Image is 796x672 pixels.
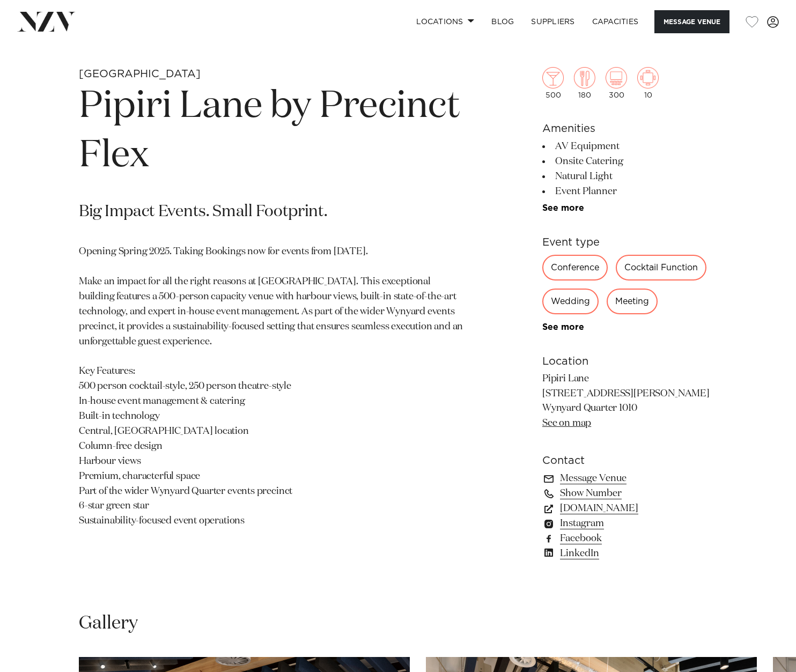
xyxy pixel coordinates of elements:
[79,611,138,636] h2: Gallery
[522,10,583,33] a: SUPPLIERS
[542,67,564,99] div: 500
[79,245,466,529] p: Opening Spring 2025. Taking Bookings now for events from [DATE]. Make an impact for all the right...
[542,546,717,561] a: LinkedIn
[542,418,591,428] a: See on map
[483,10,522,33] a: BLOG
[542,154,717,169] li: Onsite Catering
[542,234,717,250] h6: Event type
[654,10,729,33] button: Message Venue
[542,516,717,531] a: Instagram
[542,121,717,137] h6: Amenities
[607,289,658,314] div: Meeting
[542,255,608,280] div: Conference
[606,67,627,99] div: 300
[637,67,659,88] img: meeting.png
[79,82,466,181] h1: Pipiri Lane by Precinct Flex
[542,486,717,501] a: Show Number
[542,289,599,314] div: Wedding
[542,372,717,432] p: Pipiri Lane [STREET_ADDRESS][PERSON_NAME] Wynyard Quarter 1010
[606,67,627,88] img: theatre.png
[542,471,717,486] a: Message Venue
[637,67,659,99] div: 10
[542,139,717,154] li: AV Equipment
[17,12,76,31] img: nzv-logo.png
[574,67,595,88] img: dining.png
[616,255,706,280] div: Cocktail Function
[542,531,717,546] a: Facebook
[542,169,717,184] li: Natural Light
[79,69,201,79] small: [GEOGRAPHIC_DATA]
[542,501,717,516] a: [DOMAIN_NAME]
[584,10,647,33] a: Capacities
[408,10,483,33] a: Locations
[542,184,717,199] li: Event Planner
[542,453,717,469] h6: Contact
[542,67,564,88] img: cocktail.png
[79,202,466,223] p: Big Impact Events. Small Footprint.
[542,353,717,370] h6: Location
[574,67,595,99] div: 180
